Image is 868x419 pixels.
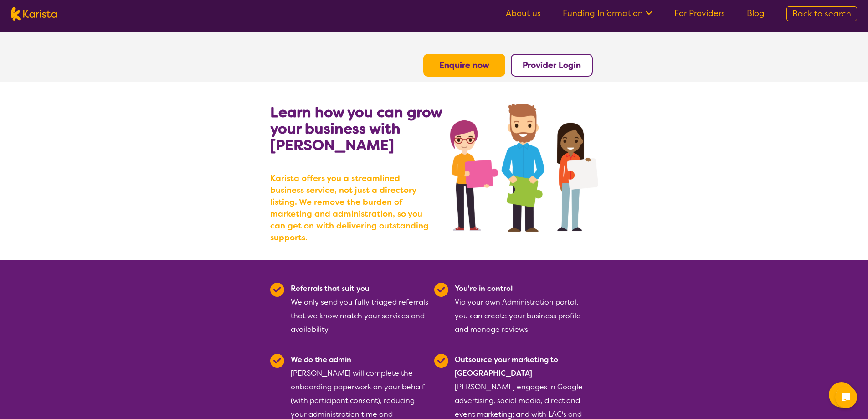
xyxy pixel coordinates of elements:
[270,103,442,155] b: Learn how you can grow your business with [PERSON_NAME]
[291,284,370,293] b: Referrals that suit you
[523,60,581,71] a: Provider Login
[792,8,851,19] span: Back to search
[455,282,593,336] div: Via your own Administration portal, you can create your business profile and manage reviews.
[511,54,593,77] button: Provider Login
[434,283,448,297] img: Tick
[674,8,725,19] a: For Providers
[270,172,434,243] b: Karista offers you a streamlined business service, not just a directory listing. We remove the bu...
[291,282,429,336] div: We only send you fully triaged referrals that we know match your services and availability.
[506,8,541,19] a: About us
[829,382,854,408] button: Channel Menu
[434,354,448,368] img: Tick
[11,7,57,21] img: Karista logo
[291,355,351,364] b: We do the admin
[455,284,513,293] b: You're in control
[455,355,558,378] b: Outsource your marketing to [GEOGRAPHIC_DATA]
[450,104,598,232] img: grow your business with Karista
[439,60,489,71] a: Enquire now
[786,6,857,21] a: Back to search
[563,8,652,19] a: Funding Information
[270,283,284,297] img: Tick
[747,8,765,19] a: Blog
[270,354,284,368] img: Tick
[423,54,505,77] button: Enquire now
